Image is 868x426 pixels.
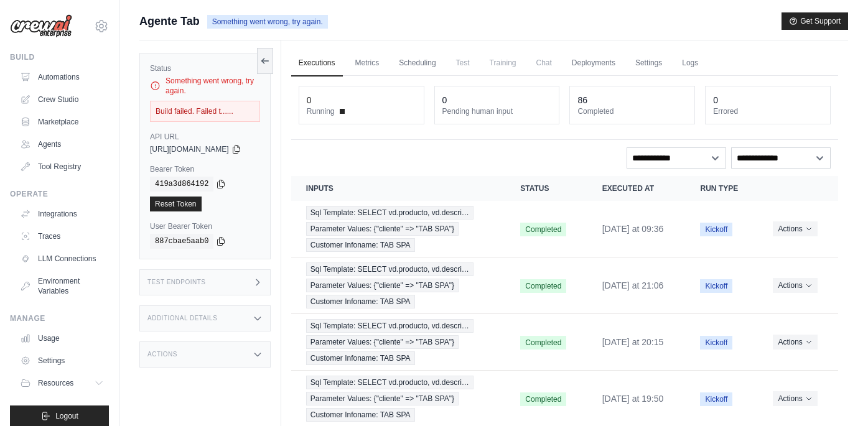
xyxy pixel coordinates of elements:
[773,335,817,350] button: Actions for execution
[602,280,664,290] time: August 14, 2025 at 21:06 GMT-4
[307,106,335,116] span: Running
[505,176,587,201] th: Status
[700,392,732,406] span: Kickoff
[529,50,559,75] span: Chat is not available until the deployment is complete
[442,94,447,106] div: 0
[291,50,343,76] a: Executions
[307,94,312,106] div: 0
[10,189,109,199] div: Operate
[55,411,78,421] span: Logout
[520,392,566,406] span: Completed
[306,262,474,276] span: Sql Template: SELECT vd.producto, vd.descri…
[773,221,817,236] button: Actions for execution
[700,223,732,236] span: Kickoff
[306,279,459,292] span: Parameter Values: {"cliente" => "TAB SPA"}
[602,394,664,404] time: August 14, 2025 at 19:50 GMT-4
[442,106,552,116] dt: Pending human input
[306,335,459,349] span: Parameter Values: {"cliente" => "TAB SPA"}
[15,204,109,224] a: Integrations
[15,226,109,246] a: Traces
[520,279,566,293] span: Completed
[15,249,109,269] a: LLM Connections
[782,12,848,30] button: Get Support
[150,132,260,142] label: API URL
[15,90,109,109] a: Crew Studio
[520,223,566,236] span: Completed
[15,112,109,132] a: Marketplace
[306,238,415,252] span: Customer Infoname: TAB SPA
[348,50,387,76] a: Metrics
[306,295,415,308] span: Customer Infoname: TAB SPA
[291,176,506,201] th: Inputs
[306,408,415,422] span: Customer Infoname: TAB SPA
[15,271,109,301] a: Environment Variables
[147,279,206,286] h3: Test Endpoints
[147,351,177,358] h3: Actions
[713,94,718,106] div: 0
[628,50,670,76] a: Settings
[15,351,109,371] a: Settings
[520,336,566,350] span: Completed
[577,94,587,106] div: 86
[15,328,109,348] a: Usage
[674,50,706,76] a: Logs
[150,164,260,174] label: Bearer Token
[306,376,474,389] span: Sql Template: SELECT vd.producto, vd.descri…
[15,373,109,393] button: Resources
[685,176,758,201] th: Run Type
[773,391,817,406] button: Actions for execution
[15,67,109,87] a: Automations
[207,15,328,29] span: Something went wrong, try again.
[150,234,213,249] code: 887cbae5aab0
[150,144,229,154] span: [URL][DOMAIN_NAME]
[306,319,474,333] span: Sql Template: SELECT vd.producto, vd.descri…
[773,278,817,293] button: Actions for execution
[391,50,443,76] a: Scheduling
[150,101,260,122] div: Build failed. Failed t......
[602,337,664,347] time: August 14, 2025 at 20:15 GMT-4
[150,221,260,231] label: User Bearer Token
[306,376,491,422] a: View execution details for Sql Template
[306,222,459,236] span: Parameter Values: {"cliente" => "TAB SPA"}
[150,177,213,192] code: 419a3d864192
[602,224,664,234] time: August 15, 2025 at 09:36 GMT-4
[10,14,72,38] img: Logo
[306,351,415,365] span: Customer Infoname: TAB SPA
[38,378,73,388] span: Resources
[306,319,491,365] a: View execution details for Sql Template
[15,134,109,154] a: Agents
[700,279,732,293] span: Kickoff
[700,336,732,350] span: Kickoff
[577,106,687,116] dt: Completed
[587,176,686,201] th: Executed at
[15,157,109,177] a: Tool Registry
[150,197,202,211] a: Reset Token
[10,52,109,62] div: Build
[147,315,217,322] h3: Additional Details
[150,76,260,96] div: Something went wrong, try again.
[482,50,524,75] span: Training is not available until the deployment is complete
[139,12,200,30] span: Agente Tab
[150,63,260,73] label: Status
[306,206,491,252] a: View execution details for Sql Template
[449,50,477,75] span: Test
[306,262,491,308] a: View execution details for Sql Template
[306,392,459,405] span: Parameter Values: {"cliente" => "TAB SPA"}
[713,106,823,116] dt: Errored
[564,50,623,76] a: Deployments
[10,313,109,323] div: Manage
[306,206,474,220] span: Sql Template: SELECT vd.producto, vd.descri…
